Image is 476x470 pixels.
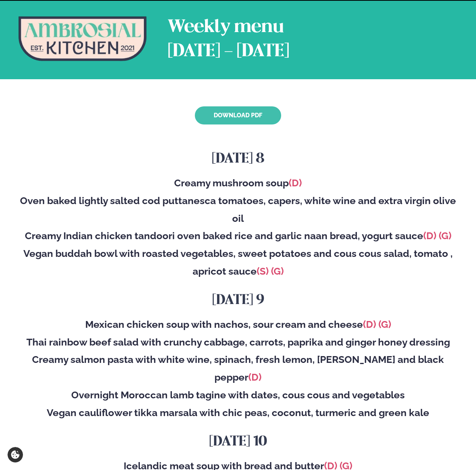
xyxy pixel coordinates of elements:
span: (D) (G) [423,230,452,241]
div: Thai rainbow beef salad with crunchy cabbage, carrots, paprika and ginger honey dressing [18,333,457,351]
div: Creamy salmon pasta with white wine, spinach, fresh lemon, [PERSON_NAME] and black pepper [18,351,457,386]
div: Weekly menu [168,15,289,40]
h3: [DATE] 9 [18,292,457,310]
div: Oven baked lightly salted cod puttanesca tomatoes, capers, white wine and extra virgin olive oil [18,192,457,227]
div: Overnight Moroccan lamb tagine with dates, cous cous and vegetables [18,386,457,404]
div: Vegan buddah bowl with roasted vegetables, sweet potatoes and cous cous salad, tomato , apricot s... [18,245,457,280]
div: Mexican chicken soup with nachos, sour cream and cheese [18,316,457,333]
img: Logo [18,16,147,61]
span: (D) [248,372,262,383]
a: Cookie settings [8,447,23,462]
div: Vegan cauliflower tikka marsala with chic peas, coconut, turmeric and green kale [18,404,457,422]
span: (D) [289,177,302,189]
div: Creamy mushroom soup [18,174,457,192]
h3: [DATE] 8 [18,150,457,168]
span: (D) (G) [363,319,391,330]
span: (S) (G) [257,266,284,277]
a: Download PDF [195,106,281,124]
div: Creamy Indian chicken tandoori oven baked rice and garlic naan bread, yogurt sauce [18,227,457,245]
div: [DATE] - [DATE] [168,40,289,64]
h3: [DATE] 10 [18,433,457,451]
